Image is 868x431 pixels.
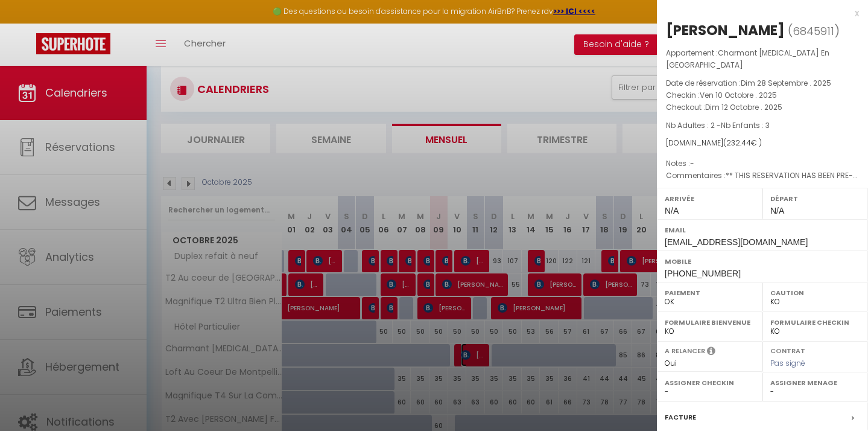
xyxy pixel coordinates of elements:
[770,193,860,205] label: Départ
[705,102,782,112] span: Dim 12 Octobre . 2025
[666,120,770,130] span: Nb Adultes : 2 -
[666,170,859,182] p: Commentaires :
[665,269,741,278] span: [PHONE_NUMBER]
[665,255,860,267] label: Mobile
[666,47,859,71] p: Appartement :
[770,316,860,328] label: Formulaire Checkin
[770,346,805,354] label: Contrat
[770,206,784,215] span: N/A
[666,101,859,113] p: Checkout :
[666,138,859,149] div: [DOMAIN_NAME]
[666,21,785,40] div: [PERSON_NAME]
[665,206,679,215] span: N/A
[723,138,762,148] span: ( € )
[741,78,831,88] span: Dim 28 Septembre . 2025
[657,6,859,21] div: x
[721,120,770,130] span: Nb Enfants : 3
[665,237,808,247] span: [EMAIL_ADDRESS][DOMAIN_NAME]
[665,377,755,389] label: Assigner Checkin
[666,158,859,170] p: Notes :
[665,224,860,236] label: Email
[770,377,860,389] label: Assigner Menage
[770,287,860,299] label: Caution
[666,48,829,70] span: Charmant [MEDICAL_DATA] En [GEOGRAPHIC_DATA]
[665,287,755,299] label: Paiement
[665,346,705,356] label: A relancer
[770,358,805,368] span: Pas signé
[666,77,859,89] p: Date de réservation :
[707,346,715,359] i: Sélectionner OUI si vous souhaiter envoyer les séquences de messages post-checkout
[665,411,696,424] label: Facture
[700,90,777,100] span: Ven 10 Octobre . 2025
[690,158,694,168] span: -
[665,193,755,205] label: Arrivée
[665,316,755,328] label: Formulaire Bienvenue
[666,89,859,101] p: Checkin :
[788,22,840,39] span: ( )
[793,24,834,39] span: 6845911
[726,138,751,148] span: 232.44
